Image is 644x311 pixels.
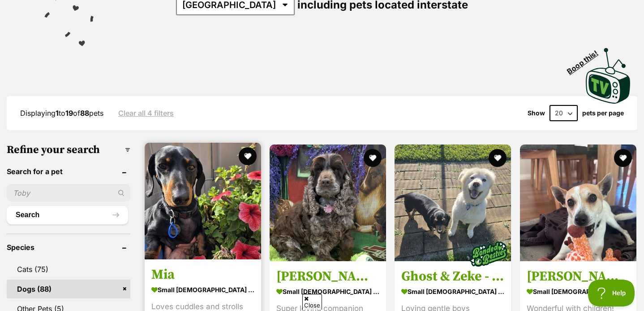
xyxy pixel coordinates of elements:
img: Ghost & Zeke - 9&7 YO Spitz & Dachshund - Japanese Spitz x Dachshund Dog [395,145,511,261]
h3: [PERSON_NAME] [276,268,379,285]
button: favourite [364,149,382,167]
button: favourite [614,149,632,167]
img: Billy - Fox Terrier Dog [520,145,636,261]
button: favourite [239,147,257,165]
button: favourite [489,149,507,167]
input: Toby [7,184,130,201]
header: Search for a pet [7,167,130,175]
img: bonded besties [467,232,511,276]
strong: small [DEMOGRAPHIC_DATA] Dog [527,285,630,298]
span: Show [528,110,545,117]
a: Cats (75) [7,260,130,279]
h3: Mia [151,266,254,283]
span: Close [302,294,322,310]
img: Mia - Dachshund (Miniature Smooth Haired) Dog [145,143,261,259]
img: Carla - Cocker Spaniel Dog [270,145,386,261]
label: pets per page [582,110,624,117]
strong: small [DEMOGRAPHIC_DATA] Dog [276,285,379,298]
strong: small [DEMOGRAPHIC_DATA] Dog [401,285,504,298]
button: Search [7,206,128,224]
a: Boop this! [586,40,631,105]
strong: small [DEMOGRAPHIC_DATA] Dog [151,283,254,296]
span: Boop this! [566,43,607,75]
a: Dogs (88) [7,280,130,298]
img: PetRescue TV logo [586,48,631,104]
a: Clear all 4 filters [118,109,174,117]
strong: 1 [56,109,59,118]
h3: Ghost & Zeke - 9&[DEMOGRAPHIC_DATA] Spitz & Dachshund [401,268,504,285]
iframe: Help Scout Beacon - Open [588,280,635,307]
h3: Refine your search [7,144,130,156]
h3: [PERSON_NAME] [527,268,630,285]
header: Species [7,243,130,251]
strong: 88 [80,109,89,118]
strong: 19 [65,109,73,118]
span: Displaying to of pets [20,109,103,118]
